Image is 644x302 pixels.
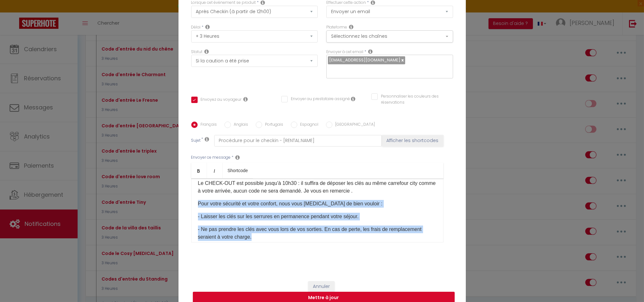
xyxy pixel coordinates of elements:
p: - Laisser les clés sur les serrures en permanence pendant votre séjour. [198,213,437,220]
i: Booking status [205,49,209,54]
i: Action Channel [349,24,353,29]
button: Annuler [308,281,335,292]
label: Anglais [231,122,248,129]
i: Recipient [368,49,373,54]
i: Message [236,155,240,160]
i: Subject [205,137,209,142]
button: Afficher les shortcodes [382,135,443,147]
label: Sujet [191,138,201,144]
label: Envoyer ce message [191,155,231,161]
label: Délai [191,24,201,30]
div: ​ [191,179,443,242]
button: Sélectionnez les chaînes [326,30,453,43]
label: Envoyez au voyageur [198,97,242,104]
i: Envoyer au voyageur [244,97,248,102]
span: [EMAIL_ADDRESS][DOMAIN_NAME] [329,57,400,63]
a: Italic [207,163,223,178]
label: Plateforme [326,24,347,30]
a: Shortcode [223,163,253,178]
a: Bold [191,163,207,178]
label: Statut [191,49,203,55]
label: [GEOGRAPHIC_DATA] [332,122,375,129]
p: Pour votre sécurité et votre confort, nous vous [MEDICAL_DATA] de bien vouloir : [198,200,437,208]
i: Envoyer au prestataire si il est assigné [351,96,355,101]
label: Envoyer à cet email [326,49,363,55]
label: Portugais [262,122,284,129]
p: - Ne pas prendre les clés avec vous lors de vos sorties. En cas de perte, les frais de remplaceme... [198,226,437,241]
p: Le CHECK-OUT est possible jusqu'à 10h30 : il suffira de déposer les clés au même carrefour city ... [198,179,437,195]
button: Ouvrir le widget de chat LiveChat [5,3,24,22]
label: Espagnol [297,122,319,129]
label: Français [198,122,217,129]
i: Action Time [206,24,210,29]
